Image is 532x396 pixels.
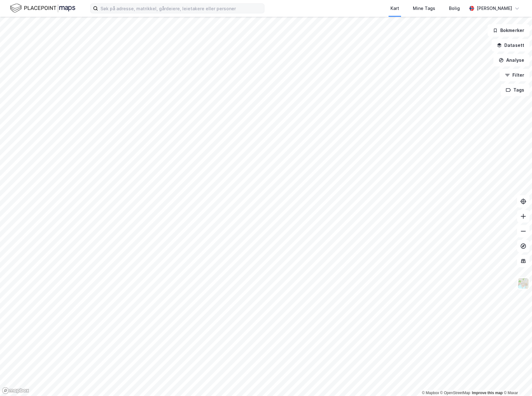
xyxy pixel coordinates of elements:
[501,366,532,396] iframe: Chat Widget
[10,3,75,14] img: logo.f888ab2527a4732fd821a326f86c7f29.svg
[477,5,512,12] div: [PERSON_NAME]
[449,5,460,12] div: Bolig
[413,5,435,12] div: Mine Tags
[390,5,399,12] div: Kart
[98,4,264,13] input: Søk på adresse, matrikkel, gårdeiere, leietakere eller personer
[501,366,532,396] div: Kontrollprogram for chat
